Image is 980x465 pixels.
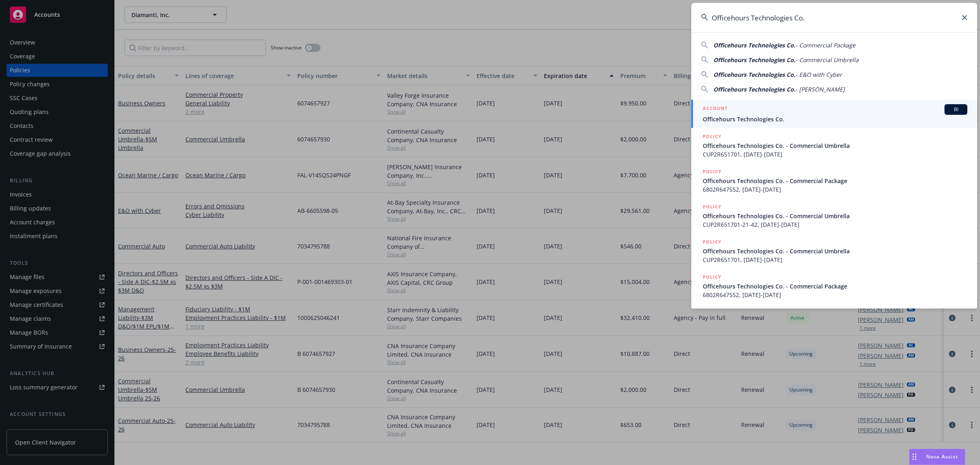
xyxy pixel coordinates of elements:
[703,177,967,185] span: Officehours Technologies Co. - Commercial Package
[703,282,967,291] span: Officehours Technologies Co. - Commercial Package
[691,198,977,233] a: POLICYOfficehours Technologies Co. - Commercial UmbrellaCUP2R651701-21-42, [DATE]-[DATE]
[948,106,964,113] span: BI
[703,203,722,211] h5: POLICY
[691,3,977,32] input: Search...
[703,115,967,123] span: Officehours Technologies Co.
[713,41,795,49] span: Officehours Technologies Co.
[703,150,967,159] span: CUP2R651701, [DATE]-[DATE]
[713,56,795,64] span: Officehours Technologies Co.
[703,238,722,246] h5: POLICY
[703,168,722,176] h5: POLICY
[703,255,967,264] span: CUP2R651701, [DATE]-[DATE]
[795,85,845,93] span: - [PERSON_NAME]
[703,220,967,229] span: CUP2R651701-21-42, [DATE]-[DATE]
[795,41,855,49] span: - Commercial Package
[703,247,967,255] span: Officehours Technologies Co. - Commercial Umbrella
[703,132,722,141] h5: POLICY
[713,85,795,93] span: Officehours Technologies Co.
[909,449,965,465] button: Nova Assist
[909,449,920,465] div: Drag to move
[691,128,977,163] a: POLICYOfficehours Technologies Co. - Commercial UmbrellaCUP2R651701, [DATE]-[DATE]
[691,163,977,198] a: POLICYOfficehours Technologies Co. - Commercial Package6802R647552, [DATE]-[DATE]
[795,71,842,78] span: - E&O with Cyber
[713,71,795,78] span: Officehours Technologies Co.
[691,233,977,268] a: POLICYOfficehours Technologies Co. - Commercial UmbrellaCUP2R651701, [DATE]-[DATE]
[703,291,967,299] span: 6802R647552, [DATE]-[DATE]
[691,100,977,128] a: ACCOUNTBIOfficehours Technologies Co.
[703,141,967,150] span: Officehours Technologies Co. - Commercial Umbrella
[703,185,967,194] span: 6802R647552, [DATE]-[DATE]
[703,104,728,114] h5: ACCOUNT
[703,212,967,220] span: Officehours Technologies Co. - Commercial Umbrella
[703,273,722,281] h5: POLICY
[691,268,977,304] a: POLICYOfficehours Technologies Co. - Commercial Package6802R647552, [DATE]-[DATE]
[795,56,859,64] span: - Commercial Umbrella
[926,453,958,460] span: Nova Assist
